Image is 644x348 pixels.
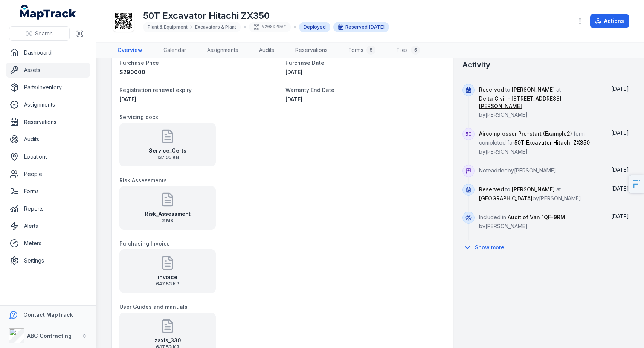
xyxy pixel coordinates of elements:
[479,130,572,137] a: Aircompressor Pre-start (Example2)
[611,185,629,192] time: 18/09/2025, 4:47:21 pm
[611,85,629,92] time: 07/10/2025, 5:29:00 pm
[6,114,90,130] a: Reservations
[512,186,555,193] a: [PERSON_NAME]
[285,60,324,66] span: Purchase Date
[111,43,148,58] a: Overview
[611,130,629,136] span: [DATE]
[462,240,509,255] button: Show more
[479,86,600,118] span: to at by [PERSON_NAME]
[253,43,280,58] a: Audits
[611,213,629,220] span: [DATE]
[369,24,385,30] span: [DATE]
[9,26,70,41] button: Search
[119,304,188,310] span: User Guides and manuals
[611,166,629,173] time: 18/09/2025, 5:23:39 pm
[462,60,490,70] h2: Activity
[6,201,90,216] a: Reports
[119,96,136,102] span: [DATE]
[590,14,629,28] button: Actions
[119,69,145,75] span: 290000 AUD
[156,281,179,287] span: 647.53 KB
[512,86,555,93] a: [PERSON_NAME]
[119,60,159,66] span: Purchase Price
[479,186,504,193] a: Reserved
[514,139,590,146] span: 50T Excavator Hitachi ZX350
[35,30,53,37] span: Search
[143,10,389,22] h1: 50T Excavator Hitachi ZX350
[611,130,629,136] time: 04/10/2025, 10:33:21 am
[149,154,186,160] span: 137.95 KB
[249,22,291,32] div: #200029##
[611,185,629,192] span: [DATE]
[154,337,181,344] strong: zaxis_330
[6,184,90,199] a: Forms
[611,166,629,173] span: [DATE]
[611,85,629,92] span: [DATE]
[391,43,426,58] a: Files5
[366,46,375,55] div: 5
[285,96,302,102] time: 13/01/2028, 11:00:00 am
[508,214,565,221] a: Audit of Van 1QF-9RM
[611,213,629,220] time: 17/09/2025, 1:39:47 pm
[148,24,188,30] span: Plant & Equipment
[479,86,504,93] a: Reserved
[479,195,533,202] a: [GEOGRAPHIC_DATA]
[6,149,90,164] a: Locations
[6,80,90,95] a: Parts/Inventory
[289,43,334,58] a: Reservations
[299,22,330,32] div: Deployed
[6,45,90,60] a: Dashboard
[479,130,590,155] span: form completed for by [PERSON_NAME]
[6,236,90,251] a: Meters
[411,46,420,55] div: 5
[195,24,236,30] span: Excavators & Plant
[479,214,565,229] span: Included in by [PERSON_NAME]
[285,69,302,75] time: 13/01/2025, 11:00:00 am
[285,69,302,75] span: [DATE]
[201,43,244,58] a: Assignments
[145,210,191,218] strong: Risk_Assessment
[149,147,186,154] strong: Service_Certs
[285,87,334,93] span: Warranty End Date
[119,177,167,183] span: Risk Assessments
[145,218,191,224] span: 2 MB
[6,253,90,268] a: Settings
[20,5,76,20] a: MapTrack
[6,97,90,112] a: Assignments
[23,311,73,318] strong: Contact MapTrack
[6,132,90,147] a: Audits
[479,186,581,201] span: to at by [PERSON_NAME]
[119,240,170,247] span: Purchasing Invoice
[6,63,90,78] a: Assets
[333,22,389,32] div: Reserved
[119,96,136,102] time: 16/04/2026, 10:00:00 am
[479,167,556,174] span: Note added by [PERSON_NAME]
[119,87,192,93] span: Registration renewal expiry
[479,95,600,110] a: Delta Civil - [STREET_ADDRESS][PERSON_NAME]
[119,114,158,120] span: Servicing docs
[285,96,302,102] span: [DATE]
[156,273,179,281] strong: invoice
[27,333,72,339] strong: ABC Contracting
[343,43,382,58] a: Forms5
[6,166,90,182] a: People
[369,24,385,30] time: 15/09/2025, 8:00:00 am
[6,218,90,234] a: Alerts
[157,43,192,58] a: Calendar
